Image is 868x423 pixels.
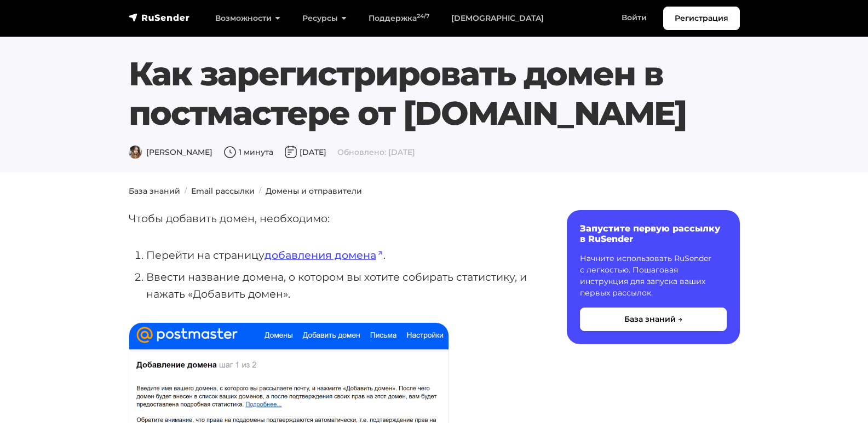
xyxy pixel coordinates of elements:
img: RuSender [129,12,190,23]
span: [DATE] [284,147,326,157]
span: [PERSON_NAME] [129,147,212,157]
a: Запустите первую рассылку в RuSender Начните использовать RuSender с легкостью. Пошаговая инструк... [567,210,740,344]
p: Начните использовать RuSender с легкостью. Пошаговая инструкция для запуска ваших первых рассылок. [580,253,727,299]
a: [DEMOGRAPHIC_DATA] [440,7,555,30]
span: Обновлено: [DATE] [337,147,415,157]
a: Регистрация [663,7,740,30]
h6: Запустите первую рассылку в RuSender [580,223,727,244]
a: База знаний [129,186,180,196]
img: Дата публикации [284,146,297,159]
nav: breadcrumb [122,186,746,197]
h1: Как зарегистрировать домен в постмастере от [DOMAIN_NAME] [129,54,740,133]
li: Ввести название домена, о котором вы хотите собирать статистику, и нажать «Добавить домен». [146,269,532,302]
button: База знаний → [580,308,727,331]
a: Домены и отправители [266,186,362,196]
sup: 24/7 [417,13,429,20]
a: добавления домена [265,248,383,262]
a: Поддержка24/7 [358,7,440,30]
li: Перейти на страницу . [146,247,532,264]
a: Возможности [204,7,291,30]
img: Время чтения [223,146,237,159]
a: Войти [611,7,658,29]
span: 1 минута [223,147,273,157]
p: Чтобы добавить домен, необходимо: [129,210,532,227]
a: Ресурсы [291,7,358,30]
a: Email рассылки [191,186,255,196]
